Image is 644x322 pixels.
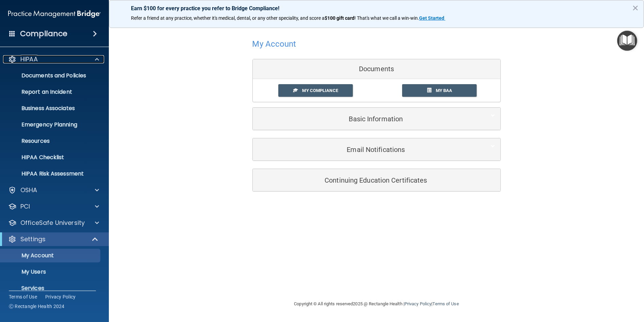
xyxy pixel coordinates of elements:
a: Basic Information [258,111,495,126]
a: OSHA [8,186,99,194]
p: OfficeSafe University [20,219,85,227]
a: Settings [8,235,99,243]
a: Continuing Education Certificates [258,172,495,188]
a: Privacy Policy [45,293,76,300]
p: Documents and Policies [4,72,97,79]
h5: Continuing Education Certificates [258,177,475,184]
p: HIPAA Risk Assessment [4,170,97,177]
a: PCI [8,202,99,211]
a: Privacy Policy [404,301,431,306]
p: Settings [20,235,46,243]
p: Resources [4,138,97,144]
p: My Account [4,252,97,259]
p: Emergency Planning [4,121,97,128]
a: Terms of Use [432,301,459,306]
p: Earn $100 for every practice you refer to Bridge Compliance! [131,5,622,12]
p: My Users [4,269,97,275]
div: Copyright © All rights reserved 2025 @ Rectangle Health | | [252,293,501,315]
button: Open Resource Center [617,31,637,51]
button: Close [632,2,639,13]
h4: My Account [252,40,296,48]
strong: Get Started [419,15,444,21]
p: OSHA [20,186,37,194]
span: My BAA [436,88,452,93]
a: Terms of Use [9,293,37,300]
strong: $100 gift card [325,15,354,21]
img: PMB logo [8,7,101,21]
p: HIPAA Checklist [4,154,97,161]
p: HIPAA [20,55,38,63]
p: PCI [20,202,30,211]
div: Documents [253,59,500,79]
a: Email Notifications [258,142,495,157]
p: Services [4,285,97,292]
h5: Email Notifications [258,146,475,153]
span: My Compliance [302,88,338,93]
span: Refer a friend at any practice, whether it's medical, dental, or any other speciality, and score a [131,15,325,21]
span: ! That's what we call a win-win. [354,15,419,21]
span: Ⓒ Rectangle Health 2024 [9,303,65,310]
p: Report an Incident [4,89,97,95]
p: Business Associates [4,105,97,112]
h5: Basic Information [258,115,475,123]
h4: Compliance [20,29,67,39]
a: OfficeSafe University [8,219,99,227]
a: HIPAA [8,55,99,63]
a: Get Started [419,15,445,21]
